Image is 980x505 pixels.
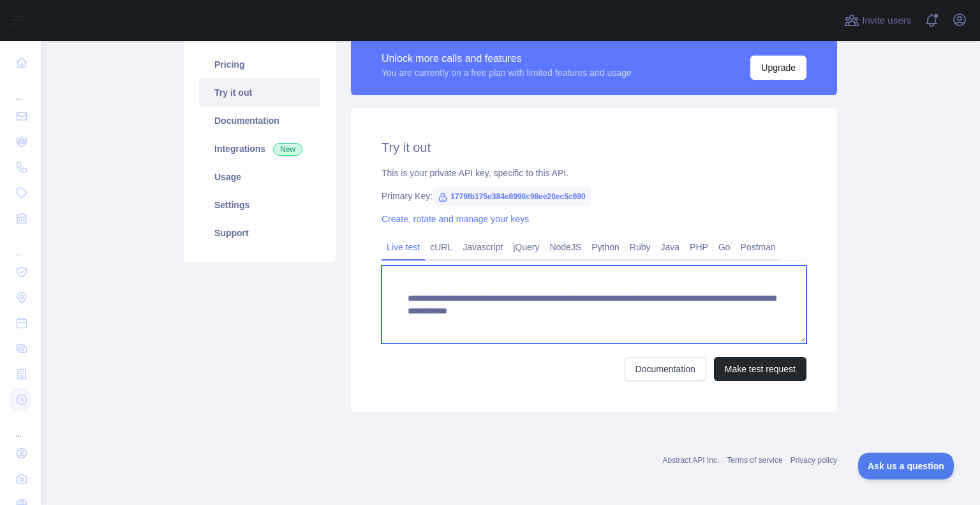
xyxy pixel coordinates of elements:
div: You are currently on a free plan with limited features and usage [382,66,632,79]
a: Python [586,237,625,257]
a: Postman [736,237,781,257]
a: Settings [199,191,320,219]
a: Usage [199,163,320,191]
a: Integrations New [199,135,320,163]
span: Invite users [862,13,911,28]
a: NodeJS [544,237,586,257]
button: Make test request [714,357,806,381]
iframe: Toggle Customer Support [858,453,954,479]
a: Abstract API Inc. [663,456,720,465]
div: Primary Key: [382,190,806,202]
a: PHP [685,237,713,257]
a: Pricing [199,50,320,79]
a: Documentation [199,107,320,135]
span: New [273,143,302,156]
div: This is your private API key, specific to this API. [382,167,806,179]
button: Invite users [842,10,914,31]
div: Unlock more calls and features [382,51,632,66]
a: Support [199,219,320,247]
a: Terms of service [727,456,782,465]
a: Go [713,237,736,257]
a: Java [656,237,685,257]
span: 1779fb175e384e8998c98ee20ec5c690 [433,187,591,206]
button: Upgrade [750,56,806,80]
a: Create, rotate and manage your keys [382,214,529,224]
a: jQuery [508,237,544,257]
a: cURL [425,237,457,257]
a: Live test [382,237,425,257]
a: Try it out [199,79,320,107]
a: Javascript [457,237,508,257]
a: Ruby [625,237,656,257]
div: ... [10,414,31,439]
a: Privacy policy [791,456,837,465]
h2: Try it out [382,139,806,156]
div: ... [10,77,31,102]
div: ... [10,232,31,258]
a: Documentation [625,357,706,381]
